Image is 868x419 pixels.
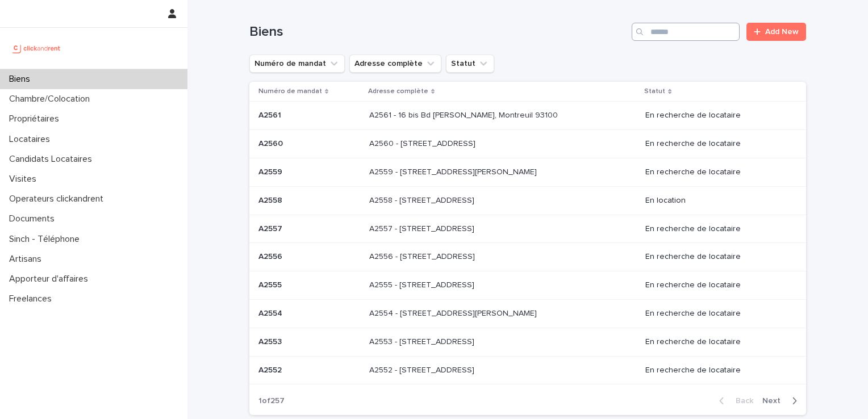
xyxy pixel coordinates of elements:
[645,309,788,319] p: En recherche de locataire
[645,167,788,177] p: En recherche de locataire
[258,307,285,319] p: A2554
[644,85,665,98] p: Statut
[369,363,477,375] p: A2552 - [STREET_ADDRESS]
[369,335,477,347] p: A2553 - [STREET_ADDRESS]
[5,274,97,284] p: Apporteur d'affaires
[369,222,477,234] p: A2557 - [STREET_ADDRESS]
[729,397,753,405] span: Back
[5,74,39,85] p: Biens
[5,234,89,245] p: Sinch - Téléphone
[5,294,61,304] p: Freelances
[249,243,806,271] tr: A2556A2556 A2556 - [STREET_ADDRESS]A2556 - [STREET_ADDRESS] En recherche de locataire
[249,215,806,243] tr: A2557A2557 A2557 - [STREET_ADDRESS]A2557 - [STREET_ADDRESS] En recherche de locataire
[5,194,112,204] p: Operateurs clickandrent
[5,114,68,124] p: Propriétaires
[645,224,788,234] p: En recherche de locataire
[5,254,51,265] p: Artisans
[9,37,64,60] img: UCB0brd3T0yccxBKYDjQ
[645,366,788,375] p: En recherche de locataire
[5,94,99,104] p: Chambre/Colocation
[258,165,285,177] p: A2559
[645,280,788,290] p: En recherche de locataire
[758,396,806,406] button: Next
[249,24,627,40] h1: Biens
[258,108,283,120] p: A2561
[258,194,285,206] p: A2558
[446,55,494,73] button: Statut
[349,55,441,73] button: Adresse complète
[645,111,788,120] p: En recherche de locataire
[249,55,345,73] button: Numéro de mandat
[258,335,284,347] p: A2553
[369,194,477,206] p: A2558 - [STREET_ADDRESS]
[5,134,59,145] p: Locataires
[765,28,799,36] span: Add New
[249,158,806,186] tr: A2559A2559 A2559 - [STREET_ADDRESS][PERSON_NAME]A2559 - [STREET_ADDRESS][PERSON_NAME] En recherch...
[710,396,758,406] button: Back
[258,363,284,375] p: A2552
[249,387,294,415] p: 1 of 257
[645,139,788,149] p: En recherche de locataire
[258,222,285,234] p: A2557
[249,271,806,300] tr: A2555A2555 A2555 - [STREET_ADDRESS]A2555 - [STREET_ADDRESS] En recherche de locataire
[632,23,740,41] input: Search
[645,196,788,206] p: En location
[369,307,539,319] p: A2554 - [STREET_ADDRESS][PERSON_NAME]
[369,278,477,290] p: A2555 - [STREET_ADDRESS]
[369,165,539,177] p: A2559 - [STREET_ADDRESS][PERSON_NAME]
[645,337,788,347] p: En recherche de locataire
[369,108,560,120] p: A2561 - 16 bis Bd [PERSON_NAME], Montreuil 93100
[368,85,428,98] p: Adresse complète
[249,299,806,328] tr: A2554A2554 A2554 - [STREET_ADDRESS][PERSON_NAME]A2554 - [STREET_ADDRESS][PERSON_NAME] En recherch...
[5,154,101,165] p: Candidats Locataires
[258,278,284,290] p: A2555
[369,250,477,262] p: A2556 - [STREET_ADDRESS]
[249,102,806,130] tr: A2561A2561 A2561 - 16 bis Bd [PERSON_NAME], Montreuil 93100A2561 - 16 bis Bd [PERSON_NAME], Montr...
[249,356,806,384] tr: A2552A2552 A2552 - [STREET_ADDRESS]A2552 - [STREET_ADDRESS] En recherche de locataire
[5,213,64,224] p: Documents
[369,137,478,149] p: A2560 - [STREET_ADDRESS]
[249,186,806,215] tr: A2558A2558 A2558 - [STREET_ADDRESS]A2558 - [STREET_ADDRESS] En location
[258,85,322,98] p: Numéro de mandat
[258,250,285,262] p: A2556
[258,137,285,149] p: A2560
[746,23,806,41] a: Add New
[762,397,787,405] span: Next
[645,252,788,262] p: En recherche de locataire
[249,328,806,356] tr: A2553A2553 A2553 - [STREET_ADDRESS]A2553 - [STREET_ADDRESS] En recherche de locataire
[5,174,45,185] p: Visites
[249,130,806,158] tr: A2560A2560 A2560 - [STREET_ADDRESS]A2560 - [STREET_ADDRESS] En recherche de locataire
